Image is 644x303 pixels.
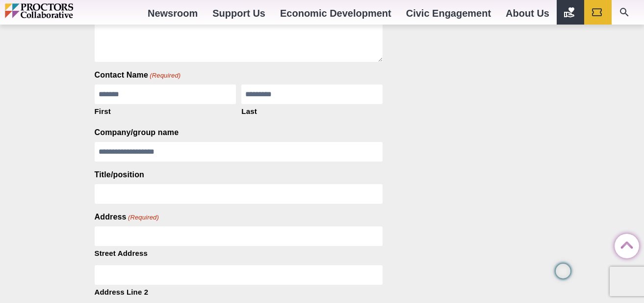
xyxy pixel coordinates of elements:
span: (Required) [127,213,159,222]
span: (Required) [149,71,181,80]
a: Back to Top [615,234,634,254]
img: Proctors logo [5,3,115,18]
legend: Contact Name [95,70,181,81]
label: Address Line 2 [95,285,383,298]
label: Company/group name [95,127,179,138]
label: Street Address [95,246,383,259]
label: First [95,104,236,117]
label: Title/position [95,169,145,180]
legend: Address [95,212,159,222]
label: Last [241,104,383,117]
